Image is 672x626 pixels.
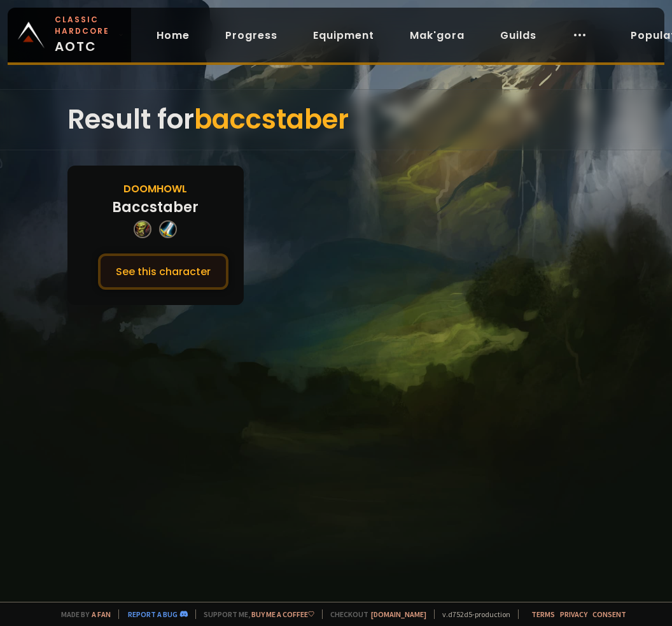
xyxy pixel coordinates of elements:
[215,22,288,48] a: Progress
[128,609,178,619] a: Report a bug
[531,609,555,619] a: Terms
[53,609,111,619] span: Made by
[55,14,113,56] span: AOTC
[92,609,111,619] a: a fan
[251,609,314,619] a: Buy me a coffee
[303,22,384,48] a: Equipment
[98,253,228,290] button: See this character
[194,101,349,138] span: baccstaber
[371,609,426,619] a: [DOMAIN_NAME]
[67,90,605,150] div: Result for
[560,609,587,619] a: Privacy
[322,609,426,619] span: Checkout
[195,609,314,619] span: Support me,
[8,8,131,62] a: Classic HardcoreAOTC
[112,197,199,218] div: Baccstaber
[146,22,200,48] a: Home
[592,609,626,619] a: Consent
[400,22,475,48] a: Mak'gora
[490,22,547,48] a: Guilds
[55,14,113,37] small: Classic Hardcore
[434,609,510,619] span: v. d752d5 - production
[123,181,187,197] div: Doomhowl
